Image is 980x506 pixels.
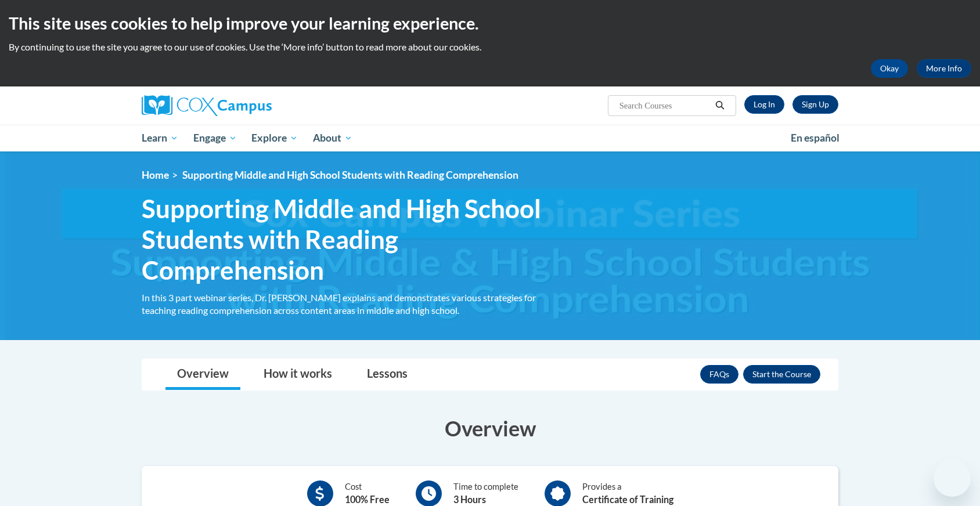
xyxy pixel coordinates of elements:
[182,169,518,181] span: Supporting Middle and High School Students with Reading Comprehension
[355,359,419,390] a: Lessons
[251,131,298,145] span: Explore
[142,95,362,116] a: Cox Campus
[792,95,838,114] a: Register
[313,131,352,145] span: About
[871,59,908,78] button: Okay
[917,59,971,78] a: More Info
[134,125,186,151] a: Learn
[791,132,840,144] span: En español
[186,125,244,151] a: Engage
[142,291,542,317] div: In this 3 part webinar series, Dr. [PERSON_NAME] explains and demonstrates various strategies for...
[165,359,240,390] a: Overview
[305,125,360,151] a: About
[744,95,784,114] a: Log In
[711,99,729,113] button: Search
[244,125,305,151] a: Explore
[252,359,344,390] a: How it works
[142,131,178,145] span: Learn
[934,460,971,497] iframe: Button to launch messaging window
[345,494,390,505] b: 100% Free
[700,365,738,384] a: FAQs
[142,95,272,116] img: Cox Campus
[9,12,971,35] h2: This site uses cookies to help improve your learning experience.
[142,169,169,181] a: Home
[618,99,711,113] input: Search Courses
[124,125,856,151] div: Main menu
[783,126,847,150] a: En español
[142,193,542,285] span: Supporting Middle and High School Students with Reading Comprehension
[743,365,820,384] button: Enroll
[142,414,838,443] h3: Overview
[453,494,486,505] b: 3 Hours
[9,41,971,53] p: By continuing to use the site you agree to our use of cookies. Use the ‘More info’ button to read...
[582,494,673,505] b: Certificate of Training
[193,131,237,145] span: Engage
